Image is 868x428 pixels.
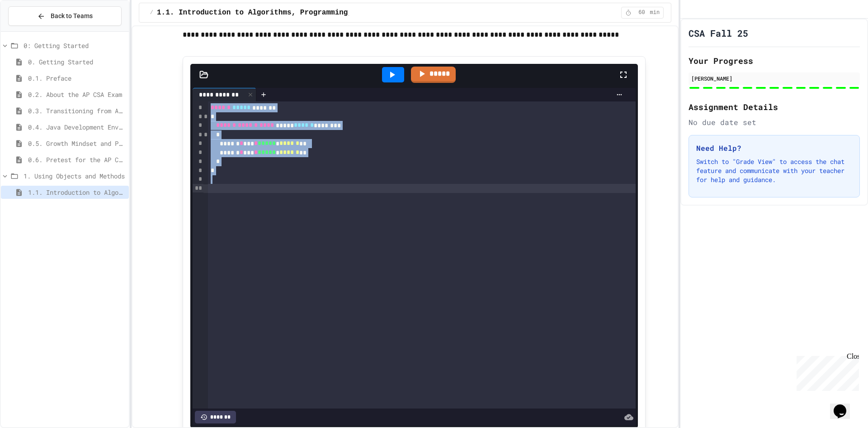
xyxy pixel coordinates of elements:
h2: Your Progress [689,54,860,67]
span: 0: Getting Started [24,41,125,50]
span: 0.4. Java Development Environments [28,122,125,132]
span: 1. Using Objects and Methods [24,171,125,181]
iframe: chat widget [793,352,859,391]
span: 0.5. Growth Mindset and Pair Programming [28,139,125,148]
iframe: chat widget [830,392,859,419]
span: 60 [634,9,649,16]
button: Back to Teams [8,6,122,26]
span: Back to Teams [51,11,93,21]
span: 0. Getting Started [28,57,125,67]
p: Switch to "Grade View" to access the chat feature and communicate with your teacher for help and ... [696,157,852,184]
span: 1.1. Introduction to Algorithms, Programming, and Compilers [157,7,413,18]
h3: Need Help? [696,143,852,154]
div: [PERSON_NAME] [691,74,857,82]
span: 0.2. About the AP CSA Exam [28,90,125,99]
h2: Assignment Details [689,101,860,113]
div: No due date set [689,117,860,128]
span: min [650,9,660,16]
span: 1.1. Introduction to Algorithms, Programming, and Compilers [28,188,125,197]
h1: CSA Fall 25 [689,27,748,39]
span: / [150,9,153,16]
span: 0.1. Preface [28,73,125,83]
span: 0.3. Transitioning from AP CSP to AP CSA [28,106,125,115]
div: Chat with us now!Close [4,4,62,58]
span: 0.6. Pretest for the AP CSA Exam [28,155,125,164]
